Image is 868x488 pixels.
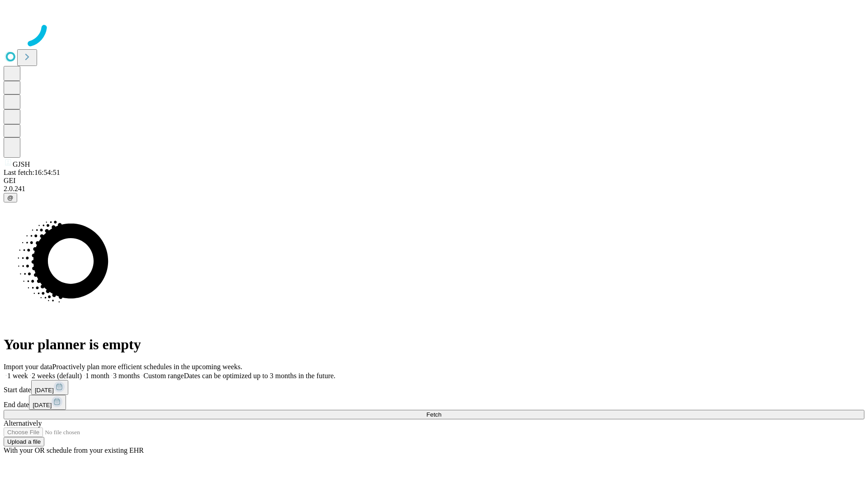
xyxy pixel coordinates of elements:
[4,336,864,353] h1: Your planner is empty
[113,372,140,380] span: 3 months
[7,372,28,380] span: 1 week
[13,160,30,168] span: GJSH
[35,387,54,394] span: [DATE]
[7,194,14,201] span: @
[33,402,52,408] span: [DATE]
[29,395,66,410] button: [DATE]
[31,380,68,395] button: [DATE]
[4,437,44,446] button: Upload a file
[85,372,109,380] span: 1 month
[4,185,864,193] div: 2.0.241
[52,363,242,371] span: Proactively plan more efficient schedules in the upcoming weeks.
[4,446,144,454] span: With your OR schedule from your existing EHR
[4,363,52,371] span: Import your data
[4,395,864,410] div: End date
[32,372,82,380] span: 2 weeks (default)
[4,193,17,202] button: @
[4,380,864,395] div: Start date
[4,419,42,427] span: Alternatively
[4,177,864,185] div: GEI
[4,410,864,419] button: Fetch
[4,169,60,176] span: Last fetch: 16:54:51
[426,411,441,418] span: Fetch
[143,372,184,380] span: Custom range
[184,372,335,380] span: Dates can be optimized up to 3 months in the future.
